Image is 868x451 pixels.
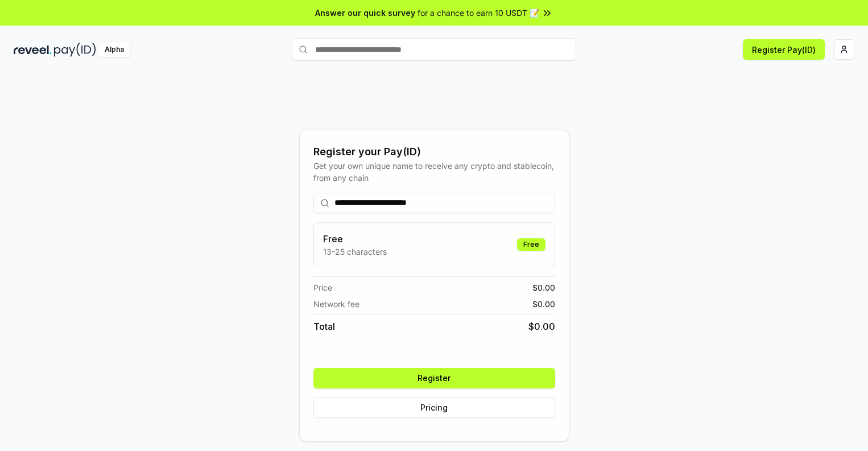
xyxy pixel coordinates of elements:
[313,160,555,184] div: Get your own unique name to receive any crypto and stablecoin, from any chain
[532,282,555,293] span: $ 0.00
[315,7,415,19] span: Answer our quick survey
[743,39,825,60] button: Register Pay(ID)
[323,246,387,258] p: 13-25 characters
[54,43,96,57] img: pay_id
[313,144,555,160] div: Register your Pay(ID)
[313,298,359,310] span: Network fee
[418,7,539,19] span: for a chance to earn 10 USDT 📝
[313,282,332,293] span: Price
[98,43,130,57] div: Alpha
[313,368,555,388] button: Register
[528,320,555,333] span: $ 0.00
[313,320,335,333] span: Total
[313,398,555,418] button: Pricing
[517,238,545,251] div: Free
[323,232,387,246] h3: Free
[532,298,555,310] span: $ 0.00
[14,43,52,57] img: reveel_dark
